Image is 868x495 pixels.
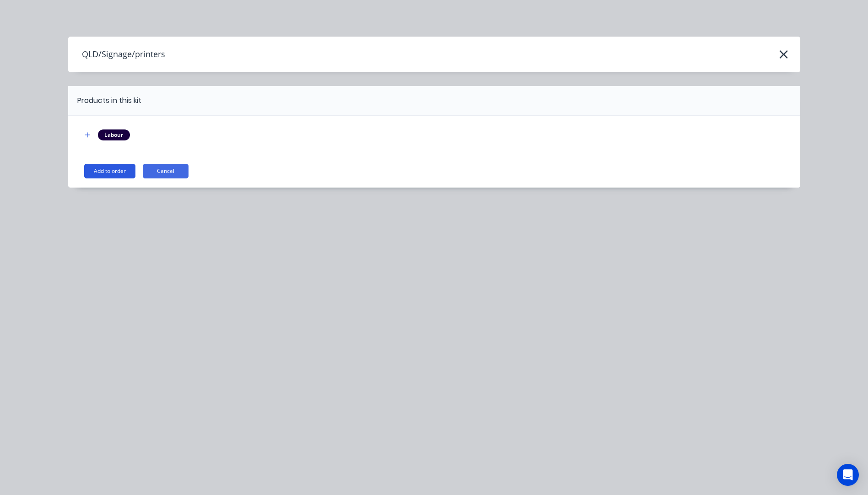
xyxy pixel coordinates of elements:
[68,46,165,63] h4: QLD/Signage/printers
[837,464,859,486] div: Open Intercom Messenger
[77,95,141,106] div: Products in this kit
[98,129,130,140] div: Labour
[84,164,135,178] button: Add to order
[143,164,189,178] button: Cancel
